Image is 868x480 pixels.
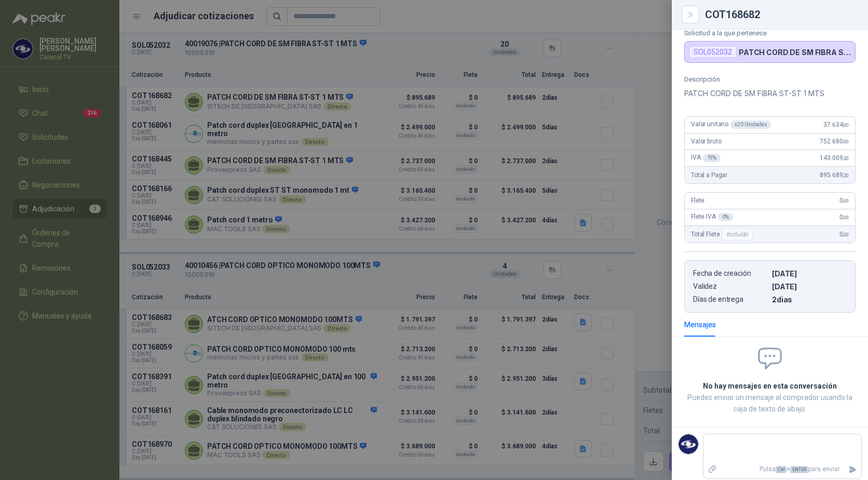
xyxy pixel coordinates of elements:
[839,231,849,238] span: 0
[820,138,849,145] span: 752.680
[772,295,847,304] p: 2 dias
[691,121,771,129] span: Valor unitario
[739,48,851,57] p: PATCH CORD DE SM FIBRA ST-ST 1 MTS
[730,121,771,129] div: x 20 Unidades
[843,155,849,161] span: ,20
[705,9,856,20] div: COT168682
[689,46,737,58] div: SOL052032
[843,198,849,204] span: ,00
[839,197,849,204] span: 0
[843,232,849,237] span: ,00
[684,392,856,415] p: Puedes enviar un mensaje al comprador usando la caja de texto de abajo.
[691,138,721,145] span: Valor bruto
[691,171,727,179] span: Total a Pagar
[718,213,733,221] div: 0 %
[691,228,755,241] span: Total Flete
[823,121,849,128] span: 37.634
[679,434,698,454] img: Company Logo
[820,171,849,179] span: 895.689
[691,154,721,162] span: IVA
[684,8,697,21] button: Close
[820,154,849,162] span: 143.009
[684,87,856,100] p: PATCH CORD DE SM FIBRA ST-ST 1 MTS
[843,122,849,128] span: ,00
[772,282,847,291] p: [DATE]
[684,319,716,330] div: Mensajes
[839,214,849,221] span: 0
[772,269,847,278] p: [DATE]
[684,29,856,37] p: Solicitud a la que pertenece
[684,75,856,83] p: Descripción
[691,213,733,221] span: Flete IVA
[776,466,786,473] span: Ctrl
[693,282,768,291] p: Validez
[693,269,768,278] p: Fecha de creación
[721,460,845,478] p: Pulsa + para enviar
[691,197,704,204] span: Flete
[693,295,768,304] p: Días de entrega
[843,139,849,144] span: ,00
[843,172,849,178] span: ,20
[684,380,856,392] h2: No hay mensajes en esta conversación
[703,460,721,478] label: Adjuntar archivos
[790,466,808,473] span: ENTER
[844,460,861,478] button: Enviar
[843,215,849,220] span: ,00
[722,228,753,241] div: Incluido
[703,154,721,162] div: 19 %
